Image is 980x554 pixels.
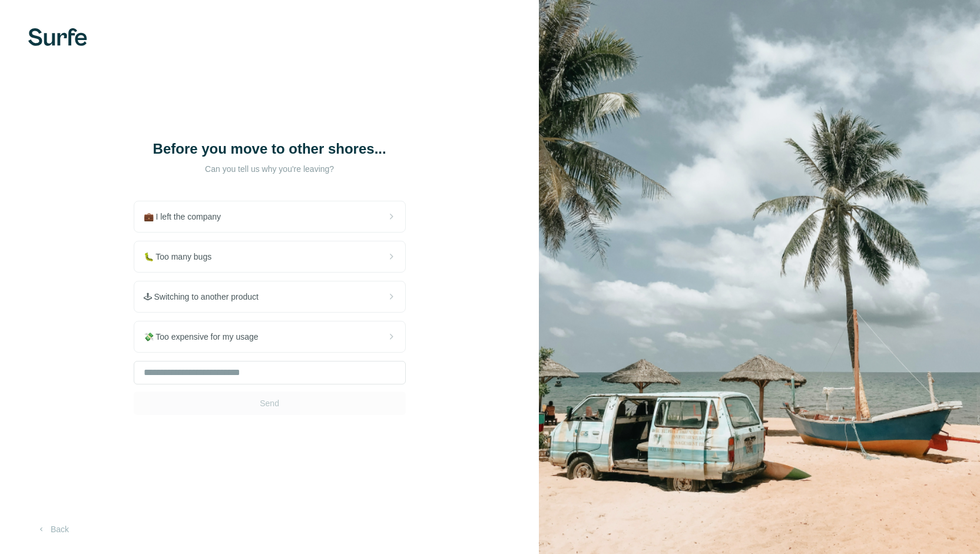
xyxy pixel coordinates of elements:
[28,28,87,46] img: Surfe's logo
[144,251,221,263] span: 🐛 Too many bugs
[144,331,268,343] span: 💸 Too expensive for my usage
[152,140,388,158] h1: Before you move to other shores...
[152,163,388,175] p: Can you tell us why you're leaving?
[144,291,268,303] span: 🕹 Switching to another product
[28,519,77,540] button: Back
[144,211,230,223] span: 💼 I left the company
